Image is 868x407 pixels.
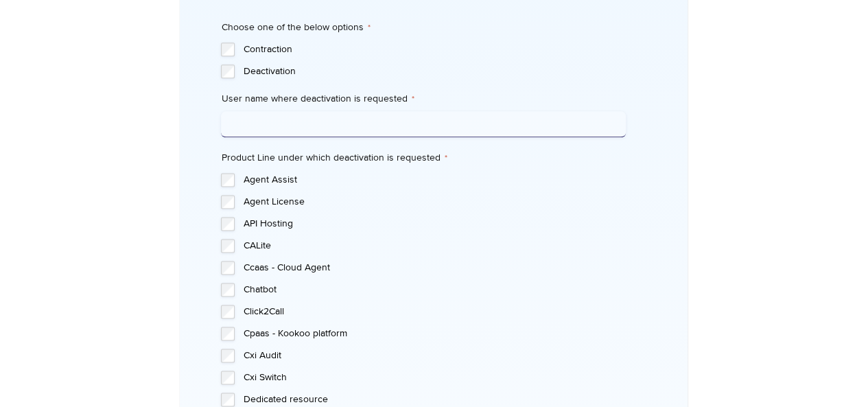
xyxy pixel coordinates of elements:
label: Cxi Switch [243,371,626,384]
legend: Choose one of the below options [221,21,370,34]
label: User name where deactivation is requested [221,92,626,106]
label: Ccaas - Cloud Agent [243,261,626,275]
label: Click2Call [243,305,626,318]
label: Deactivation [243,65,626,78]
label: Agent Assist [243,173,626,187]
label: CALite [243,239,626,253]
label: API Hosting [243,217,626,231]
label: Dedicated resource [243,393,626,406]
label: Cpaas - Kookoo platform [243,327,626,340]
label: Agent License [243,195,626,209]
label: Cxi Audit [243,349,626,362]
label: Contraction [243,43,626,56]
label: Chatbot [243,283,626,296]
legend: Product Line under which deactivation is requested [221,151,447,165]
